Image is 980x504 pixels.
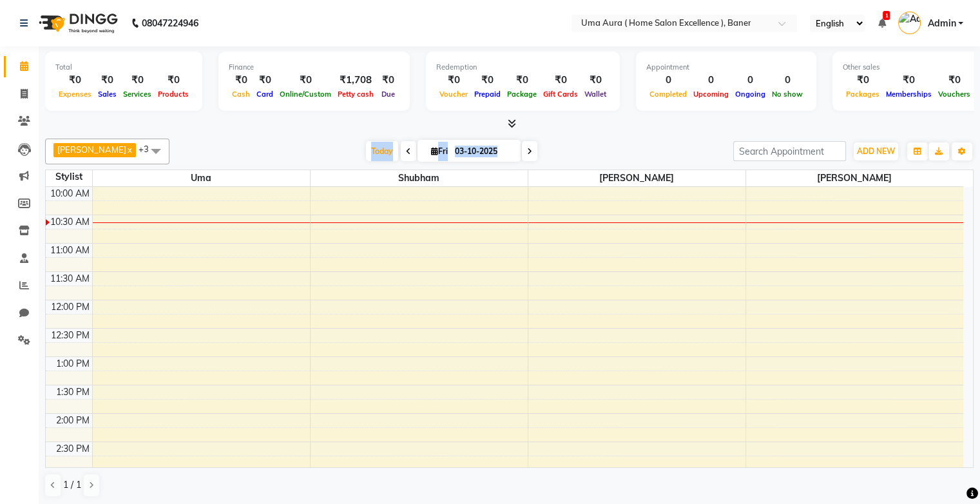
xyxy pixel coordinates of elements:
[55,73,95,88] div: ₹0
[378,90,398,99] span: Due
[428,146,451,156] span: Fri
[436,90,471,99] span: Voucher
[581,73,610,88] div: ₹0
[48,300,92,314] div: 12:00 PM
[540,90,581,99] span: Gift Cards
[733,141,846,161] input: Search Appointment
[690,90,732,99] span: Upcoming
[53,414,92,427] div: 2:00 PM
[57,144,126,155] span: [PERSON_NAME]
[471,90,504,99] span: Prepaid
[229,62,399,73] div: Finance
[139,144,159,154] span: +3
[48,329,92,342] div: 12:30 PM
[935,73,974,88] div: ₹0
[769,90,806,99] span: No show
[48,187,92,200] div: 10:00 AM
[854,142,898,160] button: ADD NEW
[253,90,276,99] span: Card
[142,5,198,41] b: 08047224946
[504,90,540,99] span: Package
[646,90,690,99] span: Completed
[229,73,253,88] div: ₹0
[48,272,92,286] div: 11:30 AM
[229,90,253,99] span: Cash
[53,357,92,371] div: 1:00 PM
[63,478,81,492] span: 1 / 1
[646,73,690,88] div: 0
[377,73,399,88] div: ₹0
[436,62,610,73] div: Redemption
[927,17,956,30] span: Admin
[843,73,883,88] div: ₹0
[48,244,92,257] div: 11:00 AM
[334,90,377,99] span: Petty cash
[843,90,883,99] span: Packages
[857,146,895,156] span: ADD NEW
[366,141,398,161] span: Today
[311,170,528,186] span: Shubham
[878,17,885,29] a: 1
[898,12,921,34] img: Admin
[55,62,192,73] div: Total
[33,5,121,41] img: logo
[334,73,377,88] div: ₹1,708
[581,90,610,99] span: Wallet
[55,90,95,99] span: Expenses
[95,73,120,88] div: ₹0
[471,73,504,88] div: ₹0
[540,73,581,88] div: ₹0
[690,73,732,88] div: 0
[48,215,92,229] div: 10:30 AM
[126,144,132,155] a: x
[276,90,334,99] span: Online/Custom
[746,170,964,186] span: [PERSON_NAME]
[436,73,471,88] div: ₹0
[120,90,155,99] span: Services
[95,90,120,99] span: Sales
[646,62,806,73] div: Appointment
[46,170,92,184] div: Stylist
[504,73,540,88] div: ₹0
[120,73,155,88] div: ₹0
[883,11,890,20] span: 1
[935,90,974,99] span: Vouchers
[528,170,745,186] span: [PERSON_NAME]
[451,142,515,161] input: 2025-10-03
[253,73,276,88] div: ₹0
[155,73,192,88] div: ₹0
[769,73,806,88] div: 0
[732,73,769,88] div: 0
[732,90,769,99] span: Ongoing
[53,385,92,399] div: 1:30 PM
[53,442,92,456] div: 2:30 PM
[276,73,334,88] div: ₹0
[883,73,935,88] div: ₹0
[155,90,192,99] span: Products
[883,90,935,99] span: Memberships
[93,170,310,186] span: Uma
